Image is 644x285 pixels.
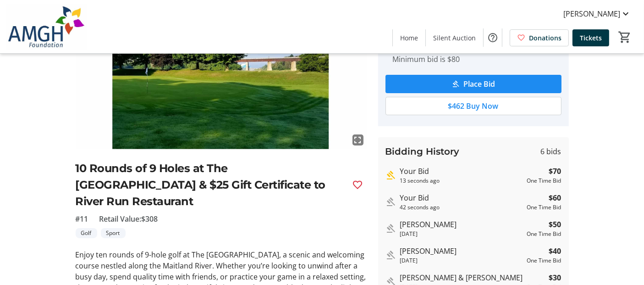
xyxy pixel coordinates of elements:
[527,230,561,238] div: One Time Bid
[393,55,460,64] tr-hint: Minimum bid is $80
[99,213,158,224] span: Retail Value: $308
[385,196,396,207] mat-icon: Outbid
[76,213,88,224] span: #11
[400,192,523,203] div: Your Bid
[549,166,561,177] strong: $70
[580,33,602,43] span: Tickets
[549,272,561,283] strong: $30
[549,192,561,203] strong: $60
[616,29,633,45] button: Cart
[541,146,561,157] span: 6 bids
[101,228,126,238] tr-label-badge: Sport
[393,29,425,46] a: Home
[385,75,561,93] button: Place Bid
[349,176,367,194] button: Favourite
[549,219,561,230] strong: $50
[76,160,345,210] h2: 10 Rounds of 9 Holes at The [GEOGRAPHIC_DATA] & $25 Gift Certificate to River Run Restaurant
[6,4,87,50] img: Alexandra Marine & General Hospital Foundation's Logo
[385,250,396,261] mat-icon: Outbid
[433,33,476,43] span: Silent Auction
[549,246,561,257] strong: $40
[463,78,495,89] span: Place Bid
[76,228,97,238] tr-label-badge: Golf
[448,101,499,112] span: $462 Buy Now
[400,203,523,212] div: 42 seconds ago
[400,177,523,185] div: 13 seconds ago
[400,230,523,238] div: [DATE]
[385,170,396,181] mat-icon: Highest bid
[556,6,638,21] button: [PERSON_NAME]
[484,28,502,47] button: Help
[400,166,523,177] div: Your Bid
[527,177,561,185] div: One Time Bid
[563,8,620,19] span: [PERSON_NAME]
[510,29,569,46] a: Donations
[400,219,523,230] div: [PERSON_NAME]
[352,134,363,145] mat-icon: fullscreen
[527,203,561,212] div: One Time Bid
[385,223,396,234] mat-icon: Outbid
[385,97,561,115] button: $462 Buy Now
[400,33,418,43] span: Home
[529,33,561,43] span: Donations
[385,145,460,158] h3: Bidding History
[400,246,523,257] div: [PERSON_NAME]
[400,257,523,265] div: [DATE]
[426,29,483,46] a: Silent Auction
[572,29,609,46] a: Tickets
[400,272,523,283] div: [PERSON_NAME] & [PERSON_NAME]
[527,257,561,265] div: One Time Bid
